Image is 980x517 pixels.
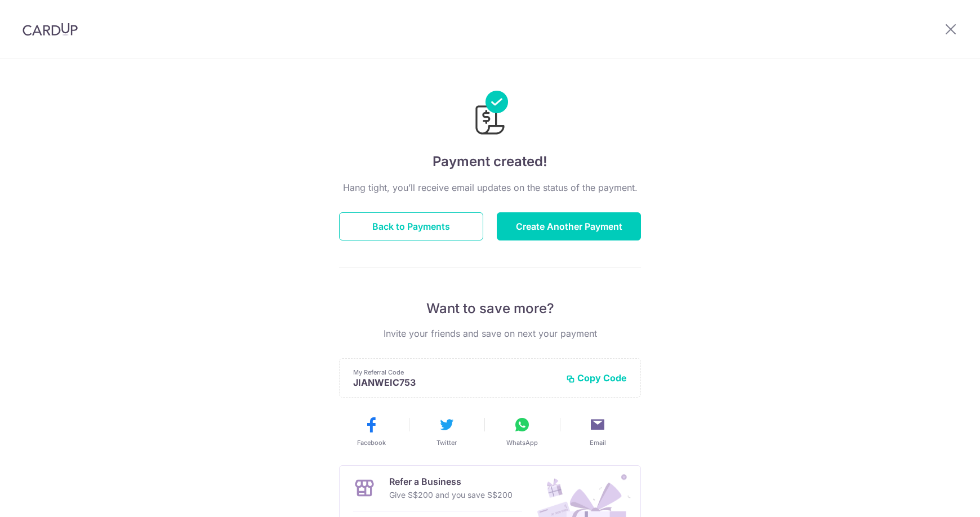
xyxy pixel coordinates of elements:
[472,91,508,138] img: Payments
[436,438,457,447] span: Twitter
[353,377,557,388] p: JIANWEIC753
[353,368,557,377] p: My Referral Code
[413,416,480,447] button: Twitter
[497,212,641,240] button: Create Another Payment
[389,488,513,502] p: Give S$200 and you save S$200
[489,416,555,447] button: WhatsApp
[339,151,641,172] h4: Payment created!
[506,438,538,447] span: WhatsApp
[357,438,386,447] span: Facebook
[339,181,641,194] p: Hang tight, you’ll receive email updates on the status of the payment.
[590,438,606,447] span: Email
[564,416,631,447] button: Email
[339,300,641,318] p: Want to save more?
[389,475,513,488] p: Refer a Business
[338,416,404,447] button: Facebook
[339,212,483,240] button: Back to Payments
[23,23,78,36] img: CardUp
[339,327,641,340] p: Invite your friends and save on next your payment
[566,372,627,384] button: Copy Code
